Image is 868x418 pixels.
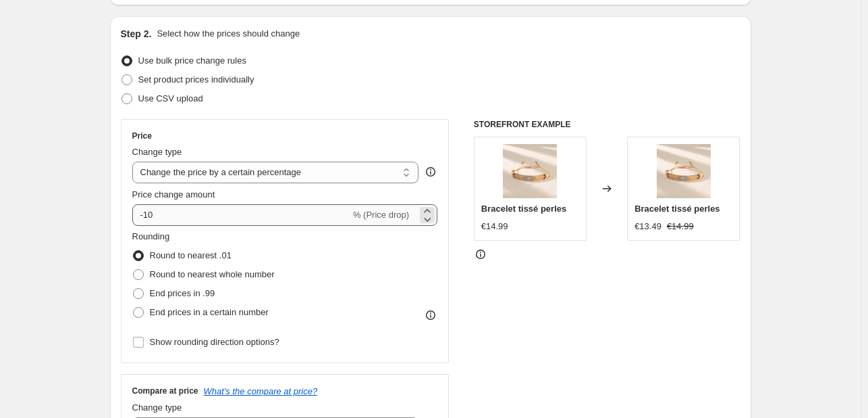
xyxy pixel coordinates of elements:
span: Bracelet tissé perles [634,204,720,214]
div: €14.99 [481,220,508,233]
span: Show rounding direction options? [150,337,279,347]
h3: Compare at price [132,386,198,396]
span: Round to nearest whole number [150,269,275,279]
p: Select how the prices should change [157,27,300,41]
span: End prices in .99 [150,288,215,298]
img: S16fa171b642940d6b851f6de3ddf5dae2_80x.webp [657,144,711,198]
input: -15 [132,204,350,226]
span: % (Price drop) [353,210,409,220]
span: Set product prices individually [138,74,254,85]
span: Price change amount [132,189,215,200]
button: What's the compare at price? [204,386,318,396]
span: Change type [132,147,182,157]
div: €13.49 [634,220,661,233]
strike: €14.99 [667,220,694,233]
span: End prices in a certain number [150,307,269,317]
span: Change type [132,402,182,413]
span: Use CSV upload [138,93,203,103]
span: Use bulk price change rules [138,55,246,66]
h6: STOREFRONT EXAMPLE [474,119,740,130]
h2: Step 2. [121,27,152,41]
div: help [424,165,437,179]
span: Bracelet tissé perles [481,204,566,214]
span: Rounding [132,231,170,241]
span: Round to nearest .01 [150,250,232,260]
h3: Price [132,131,152,141]
img: S16fa171b642940d6b851f6de3ddf5dae2_80x.webp [503,144,557,198]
